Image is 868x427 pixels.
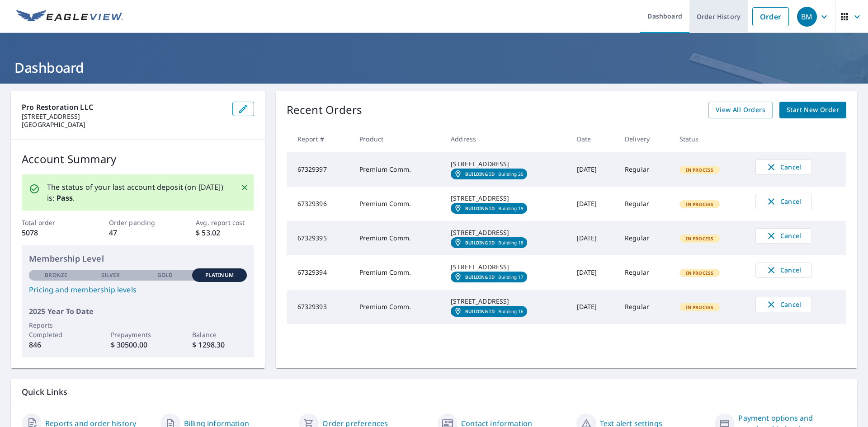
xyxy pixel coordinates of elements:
[765,265,802,276] span: Cancel
[787,104,839,116] span: Start New Order
[22,151,254,167] p: Account Summary
[680,201,719,207] span: In Process
[451,272,527,282] a: Building IDBuilding 17
[111,330,165,339] p: Prepayments
[29,320,83,339] p: Reports Completed
[451,169,527,179] a: Building IDBuilding 20
[716,104,765,116] span: View All Orders
[196,227,254,238] p: $ 53.02
[680,304,719,310] span: In Process
[443,126,570,152] th: Address
[570,221,618,255] td: [DATE]
[618,187,672,221] td: Regular
[287,290,353,324] td: 67329393
[451,297,562,306] div: [STREET_ADDRESS]
[22,113,225,121] p: [STREET_ADDRESS]
[109,227,167,238] p: 47
[29,253,247,265] p: Membership Level
[797,7,817,27] div: BM
[618,290,672,324] td: Regular
[765,162,802,173] span: Cancel
[752,7,789,26] a: Order
[45,271,67,279] p: Bronze
[618,152,672,187] td: Regular
[352,221,443,255] td: Premium Comm.
[465,309,495,314] em: Building ID
[570,152,618,187] td: [DATE]
[22,386,846,398] p: Quick Links
[352,126,443,152] th: Product
[765,196,802,207] span: Cancel
[29,306,247,317] p: 2025 Year To Date
[755,297,812,312] button: Cancel
[29,339,83,350] p: 846
[109,218,167,227] p: Order pending
[618,221,672,255] td: Regular
[352,255,443,290] td: Premium Comm.
[352,290,443,324] td: Premium Comm.
[570,126,618,152] th: Date
[618,126,672,152] th: Delivery
[755,228,812,244] button: Cancel
[287,221,353,255] td: 67329395
[672,126,748,152] th: Status
[352,152,443,187] td: Premium Comm.
[765,299,802,310] span: Cancel
[755,263,812,278] button: Cancel
[22,102,225,113] p: Pro Restoration LLC
[680,270,719,276] span: In Process
[465,171,495,177] em: Building ID
[451,306,527,317] a: Building IDBuilding 16
[451,263,562,272] div: [STREET_ADDRESS]
[22,121,225,129] p: [GEOGRAPHIC_DATA]
[680,235,719,242] span: In Process
[618,255,672,290] td: Regular
[451,237,527,248] a: Building IDBuilding 18
[465,206,495,211] em: Building ID
[11,58,857,77] h1: Dashboard
[755,194,812,209] button: Cancel
[287,152,353,187] td: 67329397
[465,274,495,280] em: Building ID
[451,160,562,169] div: [STREET_ADDRESS]
[57,193,73,203] b: Pass
[708,102,773,118] a: View All Orders
[287,126,353,152] th: Report #
[451,228,562,237] div: [STREET_ADDRESS]
[239,182,250,193] button: Close
[570,187,618,221] td: [DATE]
[287,102,363,118] p: Recent Orders
[196,218,254,227] p: Avg. report cost
[111,339,165,350] p: $ 30500.00
[765,230,802,241] span: Cancel
[205,271,234,279] p: Platinum
[192,330,246,339] p: Balance
[451,194,562,203] div: [STREET_ADDRESS]
[22,227,80,238] p: 5078
[101,271,120,279] p: Silver
[29,284,247,295] a: Pricing and membership levels
[680,167,719,173] span: In Process
[570,290,618,324] td: [DATE]
[755,160,812,175] button: Cancel
[570,255,618,290] td: [DATE]
[192,339,246,350] p: $ 1298.30
[465,240,495,245] em: Building ID
[47,182,230,203] p: The status of your last account deposit (on [DATE]) is: .
[779,102,846,118] a: Start New Order
[287,255,353,290] td: 67329394
[22,218,80,227] p: Total order
[287,187,353,221] td: 67329396
[352,187,443,221] td: Premium Comm.
[16,10,123,23] img: EV Logo
[451,203,527,214] a: Building IDBuilding 19
[157,271,173,279] p: Gold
